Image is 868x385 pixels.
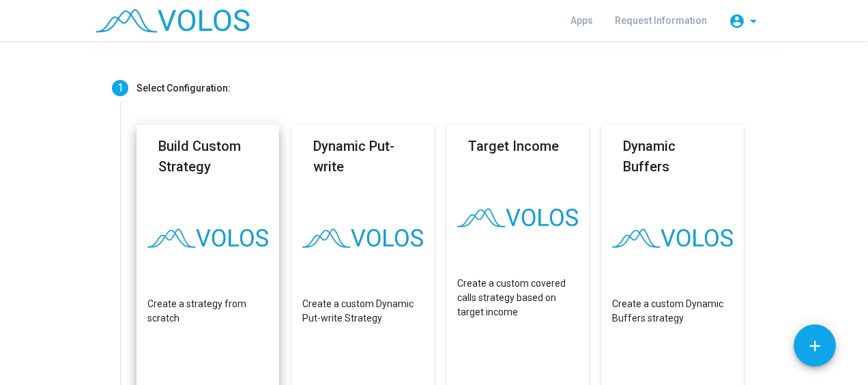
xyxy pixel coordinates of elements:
[623,136,722,177] mat-card-title: Dynamic Buffers
[615,15,707,26] span: Request Information
[147,229,268,247] img: logo.png
[302,297,423,326] p: Create a custom Dynamic Put-write Strategy
[570,15,593,26] span: Apps
[745,13,762,29] mat-icon: arrow_drop_down
[313,136,412,177] mat-card-title: Dynamic Put-write
[136,81,231,96] div: Select Configuration:
[457,208,578,227] img: logo.png
[457,276,578,319] p: Create a custom covered calls strategy based on target income
[806,337,824,355] mat-icon: add
[158,136,257,177] mat-card-title: Build Custom Strategy
[794,324,836,367] button: Add icon
[117,81,124,94] span: 1
[612,229,733,247] img: logo.png
[612,297,733,326] p: Create a custom Dynamic Buffers strategy
[604,8,718,33] a: Request Information
[468,136,559,156] mat-card-title: Target Income
[302,229,423,247] img: logo.png
[729,13,745,29] mat-icon: account_circle
[147,297,268,326] p: Create a strategy from scratch
[560,8,604,33] a: Apps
